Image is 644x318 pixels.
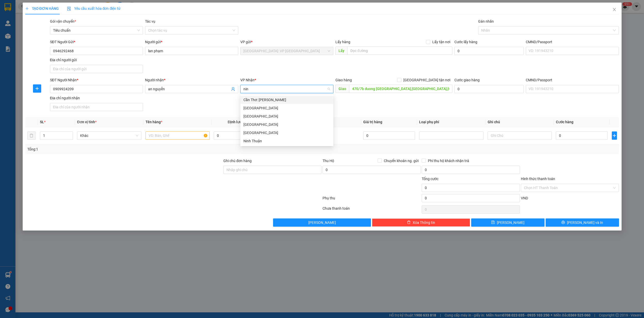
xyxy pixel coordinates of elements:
span: Mã đơn: VPTX1509250006 [2,31,78,38]
span: Hà Nội: VP Quận Thanh Xuân [243,47,330,55]
div: SĐT Người Gửi [50,39,143,45]
div: [GEOGRAPHIC_DATA] [243,122,330,127]
div: Địa chỉ người nhận [50,95,143,101]
input: VD: Bàn, Ghế [146,131,210,140]
label: Cước giao hàng [454,78,480,82]
div: [GEOGRAPHIC_DATA] [243,113,330,119]
div: Tổng: 1 [27,146,248,152]
div: Phụ thu [322,195,421,204]
span: Tổng cước [422,177,438,181]
label: Gán nhãn [478,19,494,23]
span: Phí thu hộ khách nhận trả [426,158,471,164]
span: Tên hàng [146,120,162,124]
span: Lấy hàng [335,40,350,44]
span: [PERSON_NAME] [497,220,524,225]
button: deleteXóa Thông tin [372,218,470,227]
button: printer[PERSON_NAME] và In [546,218,619,227]
span: TẠO ĐƠN HÀNG [25,6,59,11]
span: Gói vận chuyển [50,19,76,23]
div: [GEOGRAPHIC_DATA] [243,130,330,136]
span: Đơn vị tính [77,120,96,124]
label: Hình thức thanh toán [521,177,555,181]
span: printer [561,220,565,225]
button: save[PERSON_NAME] [471,218,545,227]
span: Lấy tận nơi [430,39,452,45]
div: Ninh Thuận [243,138,330,144]
span: plus [612,134,616,138]
span: Yêu cầu xuất hóa đơn điện tử [67,6,121,11]
button: delete [27,131,36,140]
span: close [612,7,616,12]
span: SL [40,120,44,124]
span: Ngày in phiếu: 14:24 ngày [35,10,106,16]
span: VP Nhận [240,78,255,82]
span: Giá trị hàng [363,120,382,124]
span: Cước hàng [556,120,573,124]
div: Cần Thơ: [PERSON_NAME] [243,97,330,103]
div: Chưa thanh toán [322,206,421,215]
strong: CSKH: [14,17,27,22]
button: Close [607,3,622,17]
span: Chuyển khoản ng. gửi [382,158,421,164]
input: Cước giao hàng [454,85,524,93]
span: VND [521,196,528,200]
input: 0 [363,131,415,140]
input: Cước lấy hàng [454,47,524,55]
span: user-add [231,87,235,91]
label: Cước lấy hàng [454,40,477,44]
img: icon [67,7,71,11]
button: [PERSON_NAME] [273,218,371,227]
input: Địa chỉ của người nhận [50,103,143,111]
input: Ghi chú đơn hàng [223,166,321,174]
span: delete [407,220,411,225]
div: Người nhận [145,77,238,83]
div: [GEOGRAPHIC_DATA] [243,105,330,111]
span: [GEOGRAPHIC_DATA] tận nơi [401,77,452,83]
label: Ghi chú đơn hàng [223,159,252,163]
input: Dọc đường [347,47,452,55]
div: CMND/Passport [526,39,619,45]
input: Ghi Chú [488,131,552,140]
span: Giao [335,85,349,93]
div: Ninh Bình [240,129,333,137]
span: Khác [80,132,138,139]
div: Địa chỉ người gửi [50,57,143,63]
label: Tác vụ [145,19,155,23]
div: CMND/Passport [526,77,619,83]
span: Lấy [335,47,347,55]
button: plus [612,131,617,140]
strong: PHIẾU DÁN LÊN HÀNG [36,2,104,9]
span: Thu Hộ [323,159,334,163]
span: plus [25,7,29,10]
div: Cần Thơ: Kho Ninh Kiều [240,96,333,104]
th: Ghi chú [486,117,554,127]
span: save [491,220,495,225]
th: Loại phụ phí [417,117,486,127]
span: Xóa Thông tin [413,220,435,225]
span: plus [33,86,41,91]
div: Ninh Thuận [240,137,333,145]
div: SĐT Người Nhận [50,77,143,83]
span: CÔNG TY TNHH CHUYỂN PHÁT NHANH BẢO AN [41,17,103,27]
input: Địa chỉ của người gửi [50,65,143,73]
span: Giao hàng [335,78,352,82]
span: [PERSON_NAME] và In [567,220,603,225]
span: Tiêu chuẩn [53,26,140,34]
span: [PHONE_NUMBER] [2,17,39,26]
div: Quảng Ninh [240,112,333,120]
div: Người gửi [145,39,238,45]
button: plus [33,84,41,93]
div: VP gửi [240,39,333,45]
span: [PERSON_NAME] [308,220,336,225]
div: Tây Ninh [240,104,333,112]
span: Định lượng [228,120,246,124]
div: Bắc Ninh [240,120,333,129]
input: Dọc đường [349,85,452,93]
